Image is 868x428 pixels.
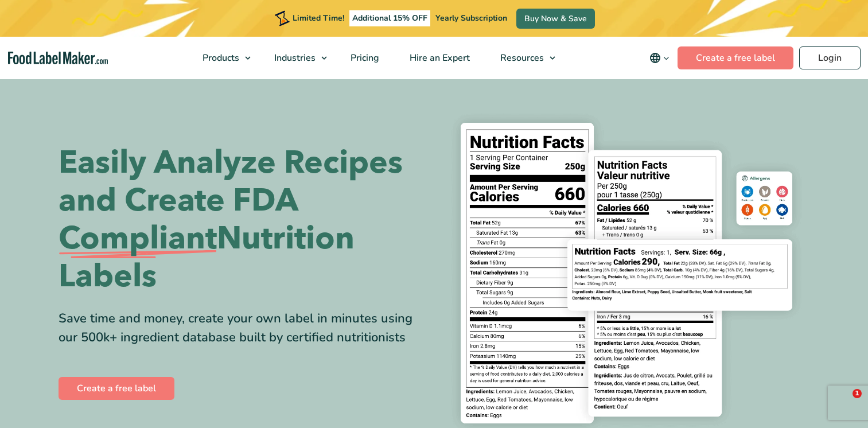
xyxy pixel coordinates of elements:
h1: Easily Analyze Recipes and Create FDA Nutrition Labels [59,144,426,295]
a: Create a free label [678,46,793,69]
span: Yearly Subscription [435,13,507,24]
a: Buy Now & Save [516,9,595,29]
span: Resources [497,52,545,64]
a: Resources [485,37,561,79]
iframe: Intercom live chat [829,389,857,417]
span: Limited Time! [293,13,344,24]
a: Create a free label [59,377,174,400]
span: Products [199,52,240,64]
a: Hire an Expert [395,37,482,79]
span: Additional 15% OFF [349,10,430,26]
a: Pricing [336,37,392,79]
a: Products [188,37,256,79]
span: Pricing [347,52,380,64]
span: Industries [271,52,317,64]
a: Industries [259,37,333,79]
span: 1 [853,389,862,398]
a: Login [799,46,861,69]
span: Hire an Expert [406,52,471,64]
span: Compliant [59,220,217,258]
div: Save time and money, create your own label in minutes using our 500k+ ingredient database built b... [59,309,426,347]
